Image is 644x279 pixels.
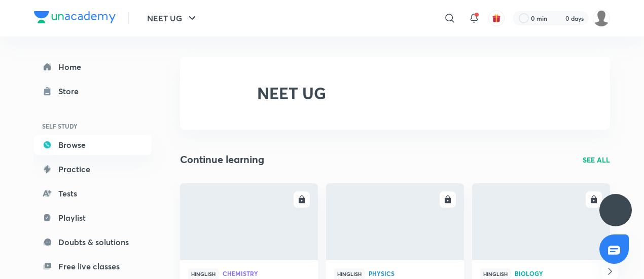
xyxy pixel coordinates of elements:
span: Chemistry [223,270,310,276]
span: Physics [369,270,456,276]
img: streak [553,13,563,23]
a: Tests [34,183,152,204]
span: Biology [515,270,602,276]
img: NEET UG [204,77,237,109]
a: Playlist [34,208,152,228]
img: new-thumbnail [325,182,465,261]
a: Doubts & solutions [34,232,152,252]
a: Company Logo [34,11,116,26]
img: ttu [610,204,622,216]
a: new-thumbnail [472,183,610,260]
img: Preeti patil [593,10,610,27]
button: avatar [488,10,505,26]
a: Home [34,57,152,77]
h6: SELF STUDY [34,117,152,135]
a: Practice [34,159,152,179]
a: Biology [515,270,602,277]
a: SEE ALL [583,154,610,165]
h2: Continue learning [180,152,264,167]
img: new-thumbnail [471,182,611,261]
img: Company Logo [34,11,116,23]
a: Physics [369,270,456,277]
div: Store [58,85,85,97]
a: Chemistry [223,270,310,277]
a: Free live classes [34,256,152,276]
a: Store [34,81,152,101]
a: new-thumbnail [180,183,318,260]
img: avatar [492,14,501,23]
img: new-thumbnail [178,182,319,261]
h2: NEET UG [257,84,326,103]
a: new-thumbnail [326,183,464,260]
button: NEET UG [141,8,204,28]
a: Browse [34,135,152,155]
